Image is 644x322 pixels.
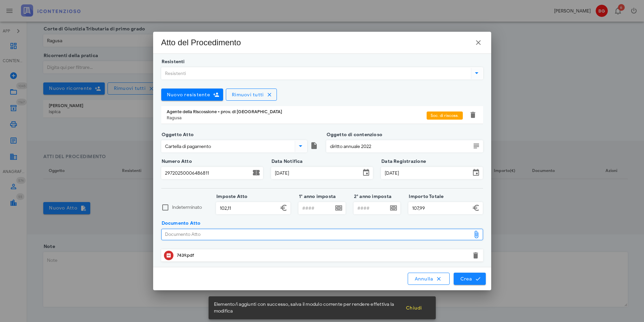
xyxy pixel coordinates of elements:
span: Soc. di riscoss. [431,112,459,120]
button: Annulla [408,273,450,285]
button: Nuovo resistente [161,89,223,101]
span: Nuovo resistente [167,92,210,98]
div: Documento Atto [162,229,471,240]
label: Data Notifica [269,158,303,165]
label: 2° anno imposta [352,193,391,200]
input: Imposte Atto [216,202,278,214]
label: Indeterminato [172,204,208,211]
input: Oggetto di contenzioso [327,141,471,152]
input: #### [299,202,333,214]
input: Importo Totale [409,202,471,214]
input: Resistenti [162,68,470,79]
input: Oggetto Atto [162,141,293,152]
div: Ragusa [167,115,427,121]
button: Elimina [472,251,480,259]
label: Imposte Atto [214,193,248,200]
span: Crea [460,276,479,282]
button: Clicca per aprire un'anteprima del file o scaricarlo [164,251,173,260]
label: Oggetto di contenzioso [325,131,383,138]
label: Documento Atto [160,220,201,227]
label: Data Registrazione [379,158,426,165]
span: Rimuovi tutti [232,92,264,98]
div: 7439.pdf [177,253,468,258]
input: Numero Atto [162,167,251,179]
label: 1° anno imposta [297,193,336,200]
label: Importo Totale [407,193,444,200]
label: Oggetto Atto [160,131,194,138]
div: Clicca per aprire un'anteprima del file o scaricarlo [177,250,468,261]
div: Agente della Riscossione - prov. di [GEOGRAPHIC_DATA] [167,109,427,115]
span: Annulla [414,276,443,282]
input: #### [354,202,388,214]
label: Resistenti [160,58,185,65]
button: Crea [454,273,485,285]
button: Rimuovi tutti [226,89,277,101]
div: Atto del Procedimento [161,37,241,48]
button: Elimina [469,111,477,119]
label: Numero Atto [160,158,192,165]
